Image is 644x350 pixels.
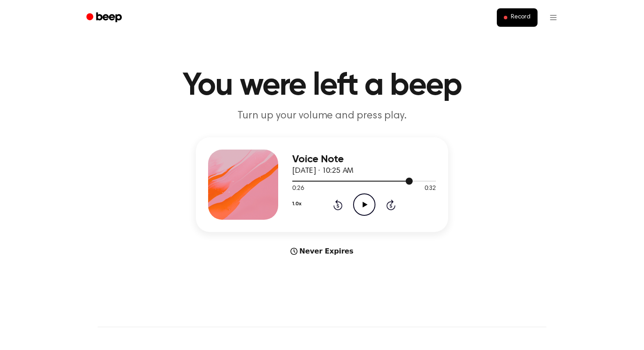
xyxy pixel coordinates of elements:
button: Record [497,8,538,27]
button: 1.0x [292,196,301,211]
a: Beep [80,9,130,26]
span: [DATE] · 10:25 AM [292,167,354,175]
button: Open menu [543,7,564,28]
h1: You were left a beep [98,70,546,102]
span: 0:32 [425,184,436,193]
h3: Voice Note [292,154,436,165]
span: 0:26 [292,184,304,193]
div: Never Expires [196,246,448,257]
p: Turn up your volume and press play. [154,109,490,123]
span: Record [511,14,531,21]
